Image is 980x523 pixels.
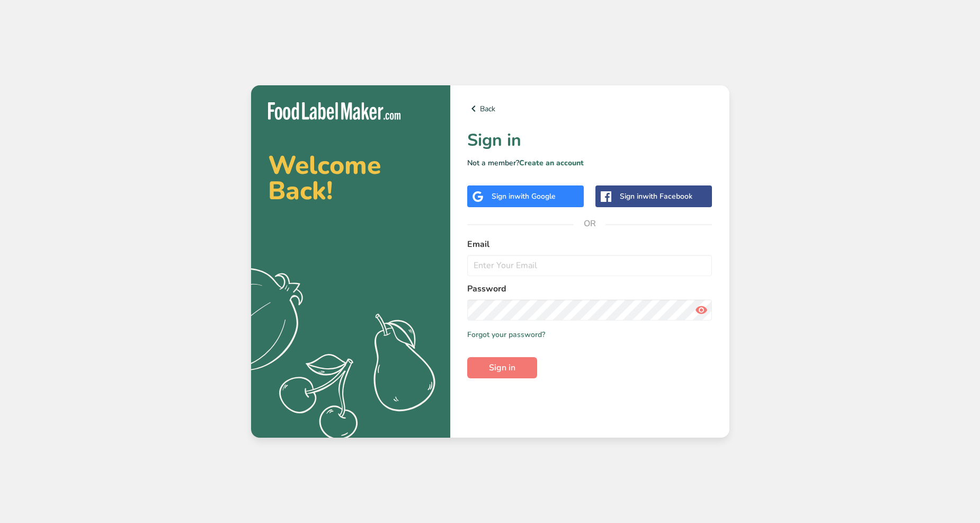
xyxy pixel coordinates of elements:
h2: Welcome Back! [268,153,433,203]
span: Sign in [489,361,515,374]
div: Sign in [620,191,692,202]
a: Create an account [519,158,584,168]
h1: Sign in [467,128,712,153]
a: Back [467,102,712,115]
label: Password [467,282,712,295]
span: OR [574,208,605,240]
button: Sign in [467,357,537,378]
img: Food Label Maker [268,102,400,120]
input: Enter Your Email [467,255,712,276]
a: Forgot your password? [467,329,545,340]
span: with Facebook [643,191,692,201]
p: Not a member? [467,157,712,169]
label: Email [467,238,712,251]
div: Sign in [492,191,556,202]
span: with Google [514,191,556,201]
